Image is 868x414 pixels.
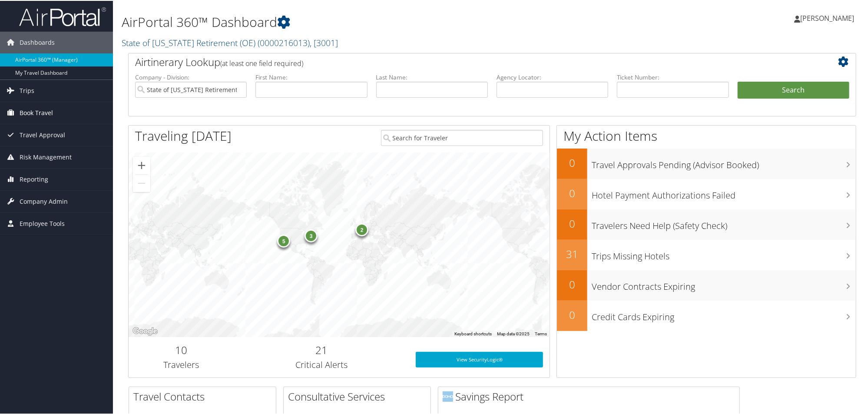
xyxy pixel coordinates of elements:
[557,300,856,330] a: 0Credit Cards Expiring
[20,168,48,189] span: Reporting
[135,126,232,144] h1: Traveling [DATE]
[557,215,587,230] h2: 0
[20,101,53,123] span: Book Travel
[738,81,849,98] button: Search
[131,325,159,336] img: Google
[20,190,68,212] span: Company Admin
[255,72,367,81] label: First Name:
[443,391,453,401] img: domo-logo.png
[592,215,856,231] h3: Travelers Need Help (Safety Check)
[135,54,789,69] h2: Airtinerary Lookup
[122,36,338,48] a: State of [US_STATE] Retirement (OE)
[416,351,543,367] a: View SecurityLogic®
[133,156,150,173] button: Zoom in
[258,36,310,48] span: ( 0000216013 )
[592,306,856,322] h3: Credit Cards Expiring
[557,126,856,144] h1: My Action Items
[135,358,227,370] h3: Travelers
[592,154,856,170] h3: Travel Approvals Pending (Advisor Booked)
[133,174,150,191] button: Zoom out
[535,331,547,335] a: Terms (opens in new tab)
[557,155,587,169] h2: 0
[557,239,856,269] a: 31Trips Missing Hotels
[20,79,34,101] span: Trips
[20,123,65,145] span: Travel Approval
[617,72,729,81] label: Ticket Number:
[557,269,856,300] a: 0Vendor Contracts Expiring
[131,325,159,336] a: Open this area in Google Maps (opens a new window)
[277,234,290,247] div: 5
[497,72,608,81] label: Agency Locator:
[122,12,616,30] h1: AirPortal 360™ Dashboard
[592,275,856,292] h3: Vendor Contracts Expiring
[133,388,276,403] h2: Travel Contacts
[310,36,338,48] span: , [ 3001 ]
[20,31,55,53] span: Dashboards
[557,307,587,321] h2: 0
[557,209,856,239] a: 0Travelers Need Help (Safety Check)
[557,148,856,178] a: 0Travel Approvals Pending (Advisor Booked)
[305,228,318,241] div: 3
[381,129,543,145] input: Search for Traveler
[240,342,403,357] h2: 21
[220,58,303,67] span: (at least one field required)
[19,6,106,26] img: airportal-logo.png
[557,246,587,261] h2: 31
[20,212,65,234] span: Employee Tools
[135,342,227,357] h2: 10
[800,13,854,22] span: [PERSON_NAME]
[557,276,587,291] h2: 0
[135,72,247,81] label: Company - Division:
[288,388,431,403] h2: Consultative Services
[497,331,530,335] span: Map data ©2025
[794,4,863,30] a: [PERSON_NAME]
[355,222,368,235] div: 2
[592,184,856,201] h3: Hotel Payment Authorizations Failed
[20,146,72,167] span: Risk Management
[443,388,739,403] h2: Savings Report
[557,185,587,200] h2: 0
[592,245,856,262] h3: Trips Missing Hotels
[557,178,856,209] a: 0Hotel Payment Authorizations Failed
[454,330,492,336] button: Keyboard shortcuts
[376,72,488,81] label: Last Name:
[240,358,403,370] h3: Critical Alerts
